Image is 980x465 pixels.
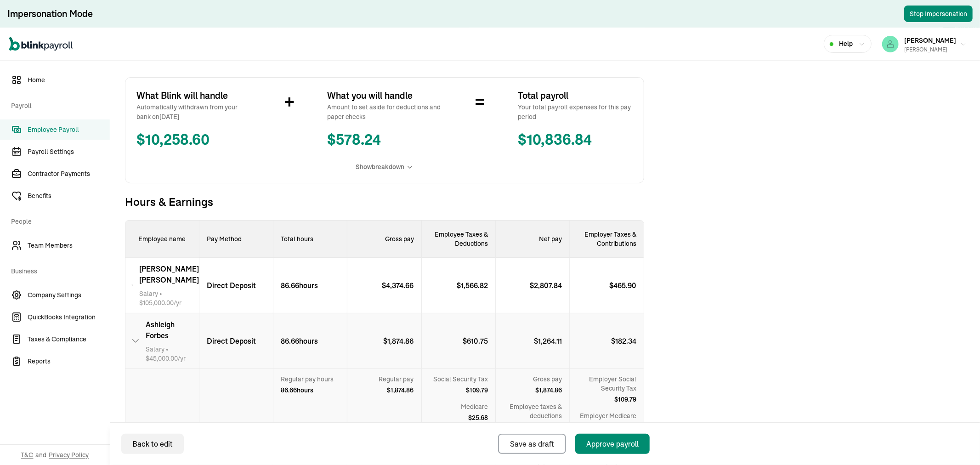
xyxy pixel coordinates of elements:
span: Amount to set aside for deductions and paper checks [328,102,442,122]
span: 86.66 hours [281,386,313,395]
nav: Global [9,31,73,57]
span: Ashleigh Forbes [146,319,199,341]
span: Company Settings [28,290,110,300]
span: What you will handle [328,89,442,102]
span: $ 109.79 [466,386,488,395]
span: Show breakdown [356,162,404,172]
p: $ 465.90 [609,280,644,291]
span: Payroll [11,92,104,118]
span: People [11,208,104,233]
span: Home [28,75,110,85]
p: 86.66 hours [273,335,318,346]
span: What Blink will handle [136,89,251,102]
div: Save as draft [510,438,554,449]
span: Business [11,257,104,283]
p: Pay Method [199,221,273,258]
div: [PERSON_NAME] [904,45,956,54]
button: Save as draft [498,434,566,454]
span: Employer Medicare Tax [577,411,636,430]
span: Social Security Tax [433,374,488,384]
span: Team Members [28,241,110,250]
span: Medicare [461,402,488,411]
span: Privacy Policy [49,450,89,459]
p: 86.66 hours [273,280,318,291]
p: Employee Taxes & Deductions [422,230,495,248]
span: $ 10,836.84 [518,129,633,151]
p: $ 1,264.11 [534,335,569,346]
span: Regular pay hours [281,374,334,384]
span: $ 10,258.60 [136,129,251,151]
p: $ 2,807.84 [530,280,569,291]
span: $ 578.24 [328,129,442,151]
span: Contractor Payments [28,169,110,179]
iframe: Chat Widget [934,421,980,465]
div: Net pay [496,221,570,258]
button: Help [824,35,872,53]
span: $ 1,874.86 [387,386,414,395]
span: Employer Social Security Tax [577,374,636,393]
p: $ 4,374.66 [382,280,421,291]
span: T&C [21,450,34,459]
span: Your total payroll expenses for this pay period [518,102,633,122]
button: Back to edit [121,434,184,454]
span: [PERSON_NAME] [PERSON_NAME] [139,263,199,285]
button: Approve payroll [575,434,650,454]
button: Stop Impersonation [904,6,973,22]
p: Direct Deposit [199,280,256,291]
span: Hours & Earnings [125,194,644,209]
span: Salary [139,289,158,298]
p: $ 1,566.82 [457,280,495,291]
div: Impersonation Mode [7,7,93,20]
p: Direct Deposit [199,335,256,346]
p: Employer Taxes & Contributions [570,230,644,248]
span: $ 25.68 [468,413,488,422]
div: Gross pay [347,221,421,258]
button: [PERSON_NAME][PERSON_NAME] [878,33,971,56]
span: Payroll Settings [28,147,110,157]
span: Help [839,39,853,49]
span: = [475,89,485,116]
span: [PERSON_NAME] [904,36,956,45]
span: Taxes & Compliance [28,335,110,344]
p: $ 182.34 [611,335,644,346]
span: Benefits [28,191,110,201]
span: $ 45,000.00 /yr [146,354,186,363]
div: Approve payroll [586,438,639,449]
span: $ 109.79 [614,395,636,404]
span: QuickBooks Integration [28,312,110,322]
span: Employee Payroll [28,125,110,135]
span: + [284,89,295,116]
p: Total hours [273,221,347,258]
span: Total payroll [518,89,633,102]
span: Gross pay [533,374,562,384]
div: Back to edit [132,438,173,449]
p: $ 1,874.86 [384,335,421,346]
p: Employee name [125,221,199,258]
span: • [146,345,199,363]
p: $ 610.75 [463,335,495,346]
span: Employee taxes & deductions [503,402,562,420]
span: Reports [28,357,110,366]
span: Regular pay [379,374,414,384]
span: $ 105,000.00 /yr [139,299,181,307]
span: $ 1,874.86 [535,386,562,395]
span: • [139,289,199,307]
span: Salary [146,345,164,353]
span: Automatically withdrawn from your bank on [DATE] [136,102,251,122]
